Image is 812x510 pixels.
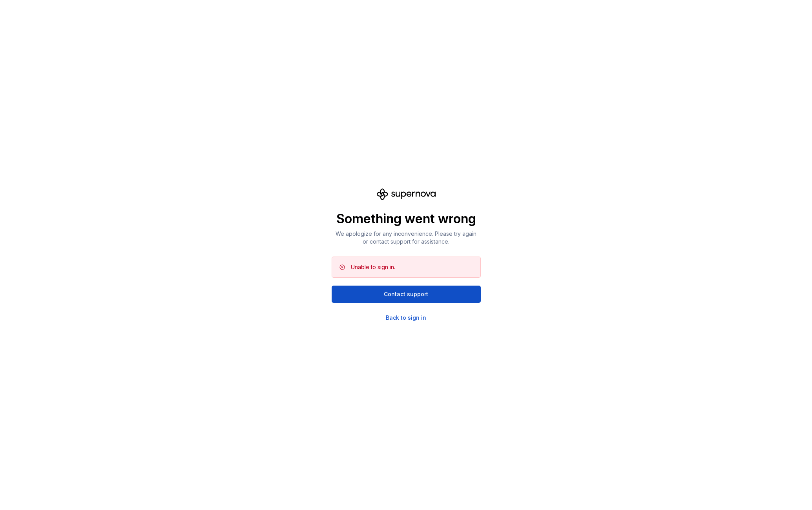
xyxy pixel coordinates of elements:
[332,211,481,227] p: Something went wrong
[386,314,426,322] a: Back to sign in
[332,230,481,246] p: We apologize for any inconvenience. Please try again or contact support for assistance.
[384,290,428,298] span: Contact support
[332,286,481,303] button: Contact support
[351,263,395,271] div: Unable to sign in.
